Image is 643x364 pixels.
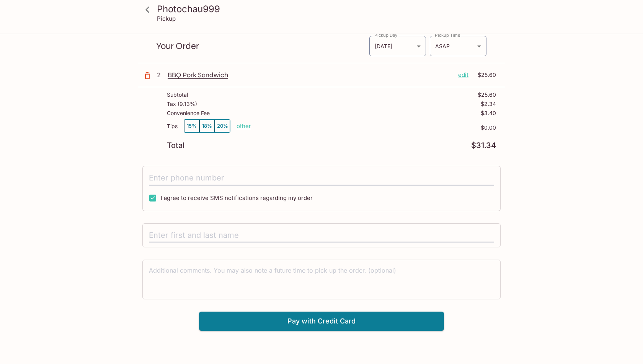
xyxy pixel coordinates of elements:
[168,71,452,79] p: BBQ Pork Sandwich
[149,171,494,185] input: Enter phone number
[161,194,313,201] span: I agree to receive SMS notifications regarding my order
[458,71,468,79] p: edit
[481,110,496,116] p: $3.40
[167,110,210,116] p: Convenience Fee
[199,312,444,331] button: Pay with Credit Card
[478,92,496,98] p: $25.60
[167,101,197,107] p: Tax ( 9.13% )
[157,71,165,79] p: 2
[199,120,215,132] button: 18%
[435,32,460,38] label: Pickup Time
[167,92,188,98] p: Subtotal
[157,3,499,15] h3: Photochau999
[430,36,486,56] div: ASAP
[251,125,496,131] p: $0.00
[157,15,176,22] p: Pickup
[215,120,230,132] button: 20%
[471,142,496,149] p: $31.34
[374,32,397,38] label: Pickup Day
[237,122,251,130] button: other
[184,120,199,132] button: 15%
[473,71,496,79] p: $25.60
[156,42,369,50] p: Your Order
[481,101,496,107] p: $2.34
[149,228,494,243] input: Enter first and last name
[167,123,178,129] p: Tips
[167,142,184,149] p: Total
[369,36,426,56] div: [DATE]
